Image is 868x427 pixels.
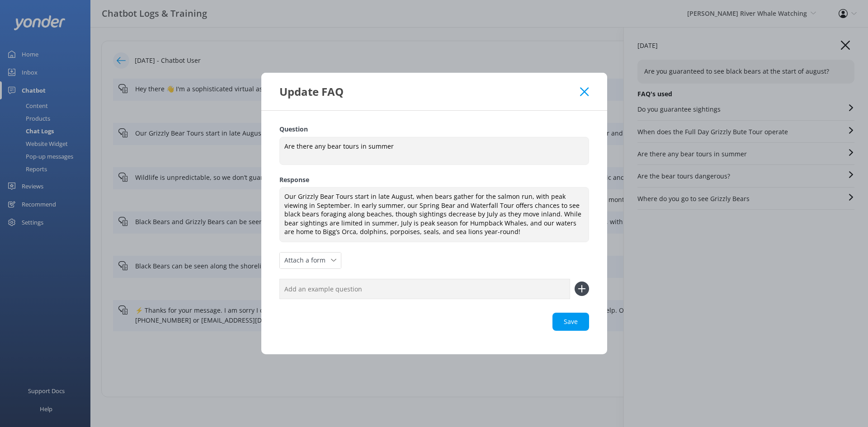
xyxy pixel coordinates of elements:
button: Save [552,313,589,331]
div: Update FAQ [279,84,580,99]
textarea: Our Grizzly Bear Tours start in late August, when bears gather for the salmon run, with peak view... [279,187,589,242]
span: Attach a form [284,255,331,265]
label: Question [279,124,589,134]
input: Add an example question [279,279,570,299]
textarea: Are there any bear tours in summer [279,137,589,165]
label: Response [279,175,589,185]
button: Close [580,87,589,96]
